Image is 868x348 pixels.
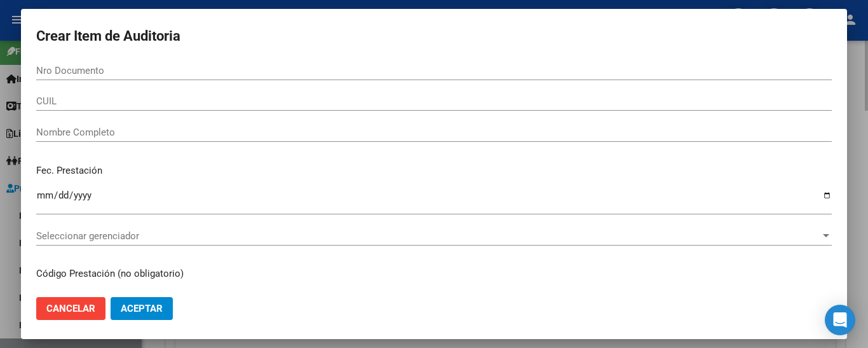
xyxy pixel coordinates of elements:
[36,297,105,320] button: Cancelar
[825,305,855,335] div: Open Intercom Messenger
[36,230,820,242] span: Seleccionar gerenciador
[121,303,163,314] span: Aceptar
[111,297,173,320] button: Aceptar
[36,164,832,178] p: Fec. Prestación
[46,303,95,314] span: Cancelar
[36,267,832,281] p: Código Prestación (no obligatorio)
[36,24,832,48] h2: Crear Item de Auditoria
